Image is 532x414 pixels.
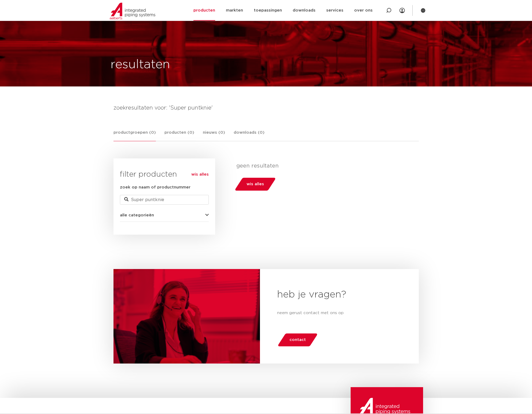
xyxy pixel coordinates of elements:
[236,163,415,169] p: geen resultaten
[289,336,306,344] span: contact
[164,129,194,141] a: producten (0)
[120,195,209,205] input: zoeken
[203,129,225,141] a: nieuws (0)
[120,184,190,191] label: zoek op naam of productnummer
[277,288,402,301] h2: heb je vragen?
[120,213,209,217] button: alle categorieën
[234,129,265,141] a: downloads (0)
[247,180,264,188] span: wis alles
[277,310,402,316] p: neem gerust contact met ons op
[120,213,154,217] span: alle categorieën
[120,169,209,180] h3: filter producten
[111,56,170,73] h1: resultaten
[277,333,318,346] a: contact
[113,129,156,141] a: productgroepen (0)
[113,104,419,112] h4: zoekresultaten voor: 'Super puntknie'
[191,171,209,178] a: wis alles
